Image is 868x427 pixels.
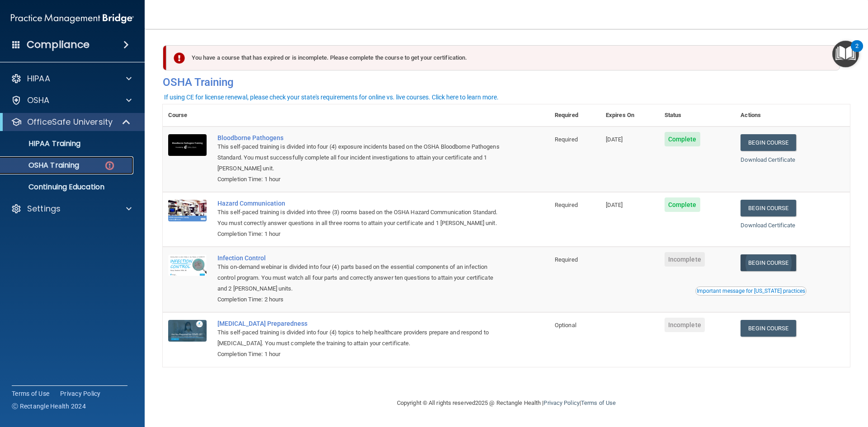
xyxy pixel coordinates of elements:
[217,141,504,174] div: This self-paced training is divided into four (4) exposure incidents based on the OSHA Bloodborne...
[735,104,850,127] th: Actions
[549,104,600,127] th: Required
[6,139,80,148] p: HIPAA Training
[697,288,805,294] div: Important message for [US_STATE] practices
[174,52,185,64] img: exclamation-circle-solid-danger.72ef9ffc.png
[217,200,504,207] a: Hazard Communication
[543,399,579,406] a: Privacy Policy
[741,320,796,337] a: Begin Course
[741,156,795,163] a: Download Certificate
[104,160,115,171] img: danger-circle.6113f641.png
[741,254,796,271] a: Begin Course
[741,134,796,151] a: Begin Course
[665,252,705,267] span: Incomplete
[27,38,90,51] h4: Compliance
[606,202,623,208] span: [DATE]
[27,95,50,106] p: OSHA
[27,203,61,214] p: Settings
[695,286,807,296] button: Read this if you are a dental practitioner in the state of CA
[665,132,700,146] span: Complete
[11,73,132,84] a: HIPAA
[217,134,504,141] a: Bloodborne Pathogens
[163,104,212,127] th: Course
[11,9,134,28] img: PMB logo
[217,262,504,294] div: This on-demand webinar is divided into four (4) parts based on the essential components of an inf...
[27,117,113,127] p: OfficeSafe University
[217,294,504,305] div: Completion Time: 2 hours
[665,318,705,332] span: Incomplete
[217,327,504,349] div: This self-paced training is divided into four (4) topics to help healthcare providers prepare and...
[665,197,700,212] span: Complete
[6,183,129,192] p: Continuing Education
[606,136,623,143] span: [DATE]
[832,41,859,67] button: Open Resource Center, 2 new notifications
[600,104,659,127] th: Expires On
[555,202,578,208] span: Required
[164,94,499,100] div: If using CE for license renewal, please check your state's requirements for online vs. live cours...
[855,46,859,58] div: 2
[166,45,840,70] div: You have a course that has expired or is incomplete. Please complete the course to get your certi...
[11,203,132,214] a: Settings
[12,389,49,398] a: Terms of Use
[6,161,79,170] p: OSHA Training
[217,349,504,360] div: Completion Time: 1 hour
[163,93,500,102] button: If using CE for license renewal, please check your state's requirements for online vs. live cours...
[163,76,850,89] h4: OSHA Training
[659,104,736,127] th: Status
[217,174,504,185] div: Completion Time: 1 hour
[341,389,671,418] div: Copyright © All rights reserved 2025 @ Rectangle Health | |
[555,136,578,143] span: Required
[741,222,795,229] a: Download Certificate
[581,399,616,406] a: Terms of Use
[217,320,504,327] a: [MEDICAL_DATA] Preparedness
[27,73,50,84] p: HIPAA
[217,254,504,262] a: Infection Control
[217,229,504,239] div: Completion Time: 1 hour
[60,389,101,398] a: Privacy Policy
[11,95,132,106] a: OSHA
[12,402,86,411] span: Ⓒ Rectangle Health 2024
[741,200,796,216] a: Begin Course
[11,117,131,127] a: OfficeSafe University
[555,322,576,328] span: Optional
[555,256,578,263] span: Required
[217,207,504,229] div: This self-paced training is divided into three (3) rooms based on the OSHA Hazard Communication S...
